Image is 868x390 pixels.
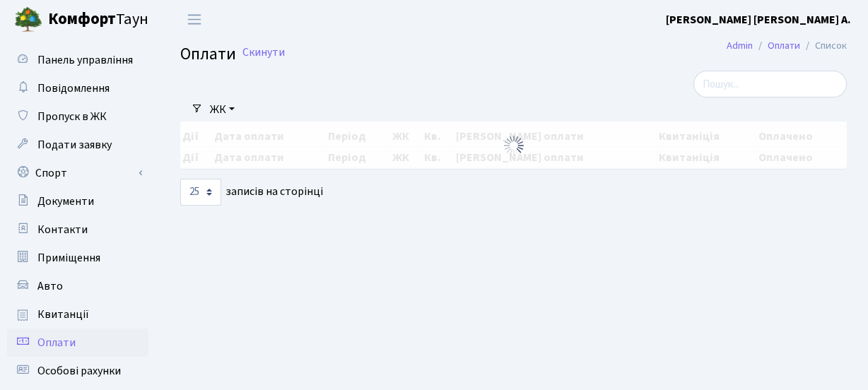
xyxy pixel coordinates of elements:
[7,300,148,329] a: Квитанції
[37,307,89,322] span: Квитанції
[180,179,323,206] label: записів на сторінці
[7,74,148,102] a: Повідомлення
[7,131,148,159] a: Подати заявку
[37,222,88,237] span: Контакти
[800,38,847,54] li: Список
[7,272,148,300] a: Авто
[7,102,148,131] a: Пропуск в ЖК
[503,134,525,157] img: Обробка...
[705,31,868,61] nav: breadcrumb
[768,38,800,53] a: Оплати
[48,8,148,32] span: Таун
[37,194,94,209] span: Документи
[48,8,116,30] b: Комфорт
[37,250,100,266] span: Приміщення
[693,71,847,97] input: Пошук...
[177,8,212,31] button: Переключити навігацію
[7,329,148,357] a: Оплати
[727,38,753,53] a: Admin
[204,97,240,122] a: ЖК
[37,81,110,96] span: Повідомлення
[7,357,148,385] a: Особові рахунки
[37,363,121,379] span: Особові рахунки
[7,46,148,74] a: Панель управління
[7,187,148,215] a: Документи
[180,179,221,206] select: записів на сторінці
[37,52,133,68] span: Панель управління
[37,109,107,124] span: Пропуск в ЖК
[37,278,63,294] span: Авто
[180,42,236,66] span: Оплати
[7,244,148,272] a: Приміщення
[37,137,112,153] span: Подати заявку
[14,6,42,34] img: logo.png
[37,335,76,350] span: Оплати
[666,12,851,28] b: [PERSON_NAME] [PERSON_NAME] А.
[242,46,285,59] a: Скинути
[7,159,148,187] a: Спорт
[7,215,148,244] a: Контакти
[666,11,851,28] a: [PERSON_NAME] [PERSON_NAME] А.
